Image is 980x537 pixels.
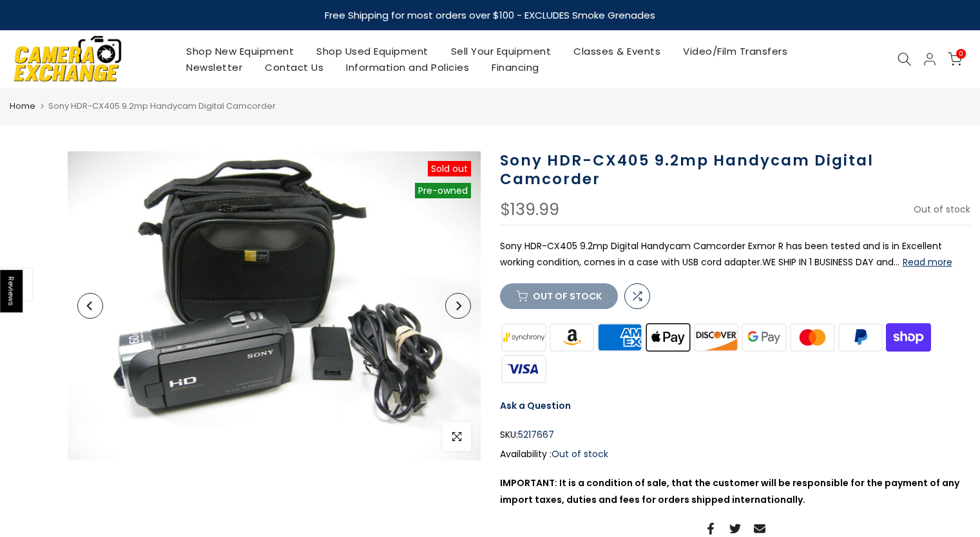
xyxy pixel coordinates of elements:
a: Share on Facebook [705,521,716,536]
strong: Free Shipping for most orders over $100 - EXCLUDES Smoke Grenades [325,8,655,22]
a: Share on Twitter [729,521,741,536]
div: SKU: [500,427,971,443]
a: Shop Used Equipment [305,43,440,59]
div: Availability : [500,446,971,462]
span: 5217667 [518,427,554,443]
span: Sony HDR-CX405 9.2mp Handycam Digital Camcorder [48,100,276,112]
a: Shop New Equipment [175,43,305,59]
a: Classes & Events [562,43,672,59]
a: Contact Us [254,59,335,75]
p: Sony HDR-CX405 9.2mp Digital Handycam Camcorder Exmor R has been tested and is in Excellent worki... [500,238,971,270]
a: Share on Email [754,521,765,536]
a: Home [10,100,35,113]
a: Sell Your Equipment [439,43,562,59]
img: Sony HDR-CX405 9.2mp Handycam Digital Camcorder Video Equipment - Video Camera Sony 5217667 [68,151,481,460]
button: Next [445,293,471,319]
a: Information and Policies [335,59,481,75]
strong: IMPORTANT: It is a condition of sale, that the customer will be responsible for the payment of an... [500,476,959,505]
img: synchrony [500,322,548,353]
a: Ask a Question [500,399,571,412]
div: $139.99 [500,202,559,218]
img: shopify pay [885,322,933,353]
img: apple pay [644,322,692,353]
img: visa [500,353,548,385]
span: Out of stock [552,447,608,460]
img: american express [596,322,644,353]
img: discover [692,322,740,353]
button: Read more [903,256,952,268]
a: Video/Film Transfers [672,43,799,59]
a: 0 [948,52,962,66]
img: paypal [836,322,885,353]
h1: Sony HDR-CX405 9.2mp Handycam Digital Camcorder [500,151,971,189]
button: Previous [77,293,103,319]
img: amazon payments [548,322,596,353]
a: Financing [481,59,551,75]
a: Newsletter [175,59,254,75]
img: google pay [740,322,789,353]
span: Out of stock [914,203,970,216]
img: master [788,322,836,353]
span: 0 [956,49,966,59]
